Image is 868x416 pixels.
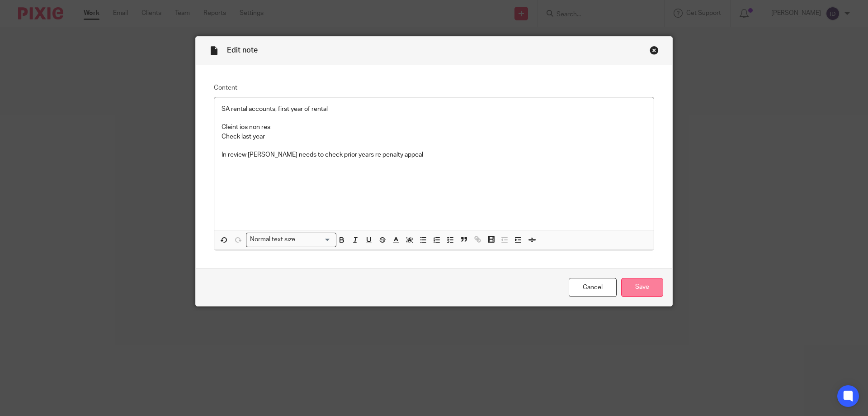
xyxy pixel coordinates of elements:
[298,235,331,244] input: Search for option
[214,83,654,92] label: Content
[222,150,646,159] p: In review [PERSON_NAME] needs to check prior years re penalty appeal
[621,278,663,297] input: Save
[227,47,258,54] span: Edit note
[569,278,617,297] a: Cancel
[248,235,297,244] span: Normal text size
[246,233,336,247] div: Search for option
[650,46,659,55] div: Close this dialog window
[222,123,646,132] p: Cleint ios non res
[222,105,646,114] p: SA rental accounts, first year of rental
[222,132,646,141] p: Check last year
